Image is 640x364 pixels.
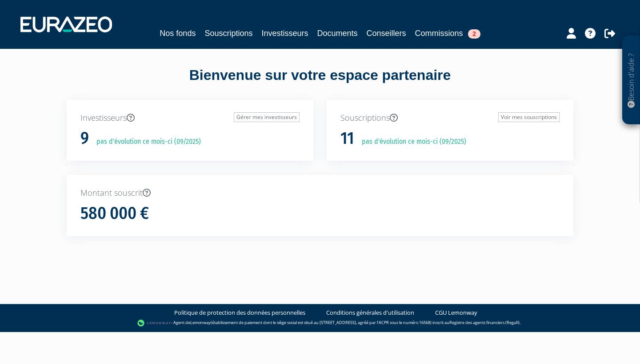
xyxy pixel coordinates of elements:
img: 1732889491-logotype_eurazeo_blanc_rvb.png [20,16,112,32]
p: pas d'évolution ce mois-ci (09/2025) [356,137,466,147]
p: Investisseurs [80,112,300,124]
p: Montant souscrit [80,187,560,199]
a: Conseillers [367,27,406,40]
div: Bienvenue sur votre espace partenaire [60,65,580,100]
a: Gérer mes investisseurs [234,112,300,122]
p: Souscriptions [340,112,560,124]
a: CGU Lemonway [435,309,477,317]
img: logo-lemonway.png [137,319,172,328]
a: Souscriptions [204,27,252,40]
a: Documents [317,27,358,40]
a: Investisseurs [261,27,308,40]
a: Nos fonds [160,27,196,40]
span: 2 [468,29,480,39]
h1: 9 [80,129,89,148]
a: Commissions2 [415,27,480,40]
h1: 580 000 € [80,204,149,223]
p: Besoin d'aide ? [626,40,636,120]
a: Politique de protection des données personnelles [174,309,305,317]
a: Registre des agents financiers (Regafi) [449,320,520,325]
a: Conditions générales d'utilisation [326,309,414,317]
div: - Agent de (établissement de paiement dont le siège social est situé au [STREET_ADDRESS], agréé p... [9,319,631,328]
a: Lemonway [190,320,211,325]
p: pas d'évolution ce mois-ci (09/2025) [90,137,201,147]
h1: 11 [340,129,354,148]
a: Voir mes souscriptions [498,112,560,122]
